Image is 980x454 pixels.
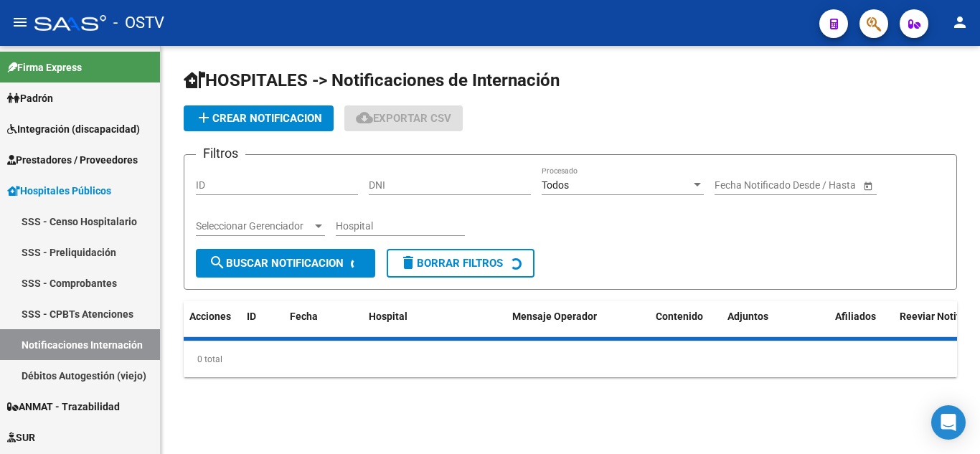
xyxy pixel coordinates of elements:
span: Fecha [290,311,318,322]
span: Hospitales Públicos [7,183,111,199]
div: Open Intercom Messenger [931,405,966,440]
span: Acciones [189,311,231,322]
datatable-header-cell: Mensaje Operador [507,301,650,332]
button: Exportar CSV [344,105,463,131]
datatable-header-cell: ID [241,301,284,332]
span: Prestadores / Proveedores [7,152,138,168]
button: Crear Notificacion [184,105,334,131]
mat-icon: search [209,254,226,271]
div: 0 total [184,341,957,377]
span: Todos [542,179,569,191]
datatable-header-cell: Adjuntos [722,301,829,332]
span: Borrar Filtros [400,257,503,270]
mat-icon: person [951,14,969,31]
span: Contenido [656,311,703,322]
mat-icon: delete [400,254,417,271]
input: End date [771,179,842,191]
span: - OSTV [113,7,164,39]
button: Borrar Filtros [387,249,534,278]
button: Buscar Notificacion [196,249,375,278]
datatable-header-cell: Fecha [284,301,363,332]
span: Adjuntos [727,311,768,322]
span: HOSPITALES -> Notificaciones de Internación [184,70,560,90]
datatable-header-cell: Afiliados [829,301,894,332]
span: Buscar Notificacion [209,257,344,270]
span: ID [247,311,256,322]
span: Afiliados [835,311,876,322]
span: Integración (discapacidad) [7,121,140,137]
span: Padrón [7,90,53,106]
h3: Filtros [196,143,245,164]
span: Hospital [369,311,407,322]
datatable-header-cell: Hospital [363,301,507,332]
mat-icon: add [195,109,212,126]
span: Seleccionar Gerenciador [196,220,312,232]
input: Start date [715,179,759,191]
datatable-header-cell: Contenido [650,301,722,332]
mat-icon: cloud_download [356,109,373,126]
mat-icon: menu [11,14,29,31]
span: Crear Notificacion [195,112,322,125]
span: Exportar CSV [356,112,451,125]
span: ANMAT - Trazabilidad [7,399,120,415]
span: SUR [7,430,35,445]
button: Open calendar [860,178,875,193]
datatable-header-cell: Acciones [184,301,241,332]
span: Firma Express [7,60,82,75]
span: Mensaje Operador [512,311,597,322]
